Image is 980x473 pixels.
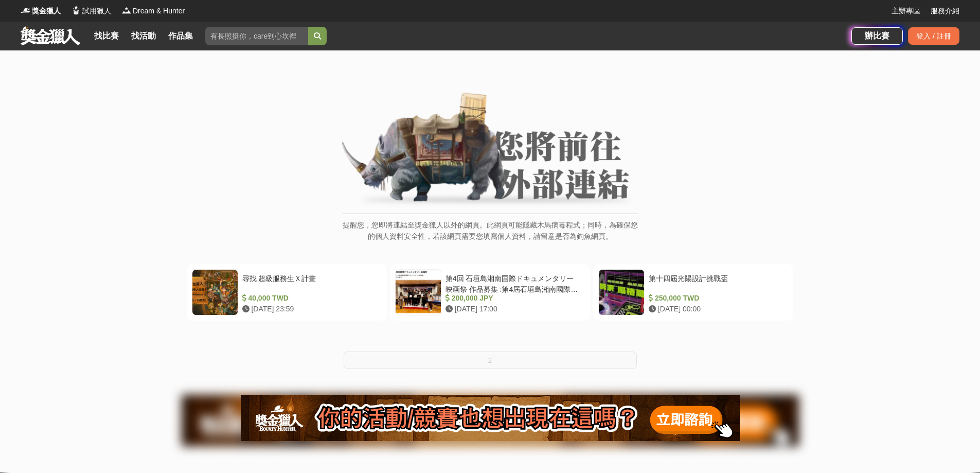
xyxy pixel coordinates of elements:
div: [DATE] 17:00 [446,304,581,314]
div: [DATE] 00:00 [649,304,784,314]
p: 提醒您，您即將連結至獎金獵人以外的網頁。此網頁可能隱藏木馬病毒程式；同時，為確保您的個人資料安全性，若該網頁需要您填寫個人資料，請留意是否為釣魚網頁。 [342,219,638,253]
img: Logo [71,5,81,15]
div: 第十四屆光陽設計挑戰盃 [649,273,784,293]
div: [DATE] 23:59 [242,304,378,314]
div: 尋找 超級服務生Ｘ計畫 [242,273,378,293]
a: 尋找 超級服務生Ｘ計畫 40,000 TWD [DATE] 23:59 [187,264,387,321]
div: 登入 / 註冊 [908,27,959,45]
span: Dream & Hunter [133,6,185,16]
img: Logo [121,5,132,15]
a: 辦比賽 [851,27,903,45]
img: External Link Banner [342,92,638,208]
a: 第4回 石垣島湘南国際ドキュメンタリー映画祭 作品募集 :第4屆石垣島湘南國際紀錄片電影節作品徵集 200,000 JPY [DATE] 17:00 [390,264,590,321]
a: Logo試用獵人 [71,6,111,16]
div: 200,000 JPY [446,293,581,304]
a: 作品集 [164,29,197,43]
div: 250,000 TWD [649,293,784,304]
a: 主辦專區 [892,6,920,16]
span: 獎金獵人 [32,6,61,16]
a: 服務介紹 [931,6,959,16]
a: 第十四屆光陽設計挑戰盃 250,000 TWD [DATE] 00:00 [593,264,793,321]
img: Logo [21,5,31,15]
a: LogoDream & Hunter [121,6,185,16]
span: 試用獵人 [82,6,111,16]
a: 找活動 [127,29,160,43]
button: 2 [344,352,637,369]
a: 找比賽 [90,29,123,43]
div: 第4回 石垣島湘南国際ドキュメンタリー映画祭 作品募集 :第4屆石垣島湘南國際紀錄片電影節作品徵集 [446,273,581,293]
a: Logo獎金獵人 [21,6,61,16]
div: 40,000 TWD [242,293,378,304]
img: 905fc34d-8193-4fb2-a793-270a69788fd0.png [241,395,740,441]
input: 有長照挺你，care到心坎裡！青春出手，拍出照顧 影音徵件活動 [205,27,308,45]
